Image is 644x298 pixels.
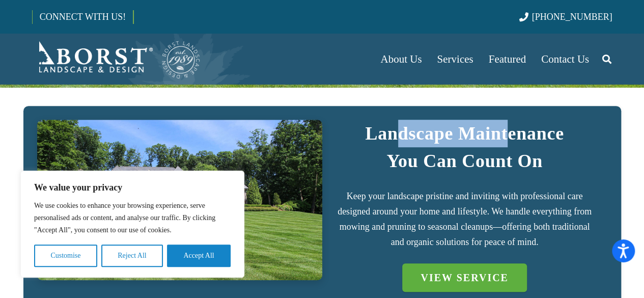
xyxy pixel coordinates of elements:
[373,34,429,85] a: About Us
[541,53,589,65] span: Contact Us
[386,151,543,171] strong: You Can Count On
[481,34,534,85] a: Featured
[437,53,473,65] span: Services
[532,12,612,22] span: [PHONE_NUMBER]
[519,12,612,22] a: [PHONE_NUMBER]
[338,191,592,247] span: Keep your landscape pristine and inviting with professional care designed around your home and li...
[489,53,526,65] span: Featured
[34,245,97,267] button: Customise
[534,34,597,85] a: Contact Us
[32,39,201,79] a: Borst-Logo
[37,120,322,280] a: IMG_7723 (1)
[33,5,133,29] a: CONNECT WITH US!
[365,123,564,144] strong: Landscape Maintenance
[101,245,163,267] button: Reject All
[167,245,231,267] button: Accept All
[380,53,422,65] span: About Us
[34,200,231,236] p: We use cookies to enhance your browsing experience, serve personalised ads or content, and analys...
[597,46,617,72] a: Search
[34,181,231,194] p: We value your privacy
[402,263,526,292] a: VIEW SERVICE
[429,34,481,85] a: Services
